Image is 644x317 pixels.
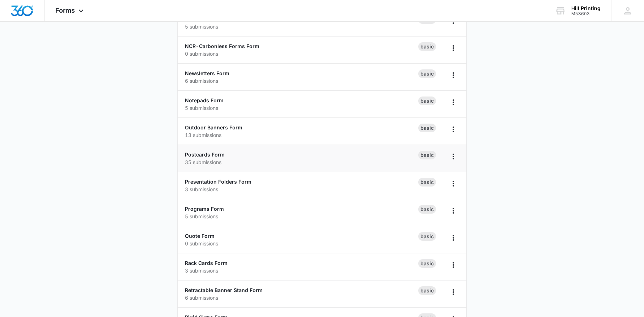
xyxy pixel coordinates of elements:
a: Retractable Banner Stand Form [185,287,263,293]
a: Notepads Form [185,97,224,103]
a: Programs Form [185,206,224,212]
div: Basic [418,232,436,241]
div: Basic [418,286,436,295]
div: Basic [418,178,436,187]
p: 5 submissions [185,213,418,220]
div: account id [571,11,601,16]
p: 3 submissions [185,267,418,274]
div: Basic [418,259,436,268]
div: account name [571,5,601,11]
div: Basic [418,124,436,132]
p: 6 submissions [185,77,418,85]
a: Postcards Form [185,151,225,158]
div: Basic [418,97,436,105]
a: NCR-Carbonless Forms Form [185,43,259,49]
button: Overflow Menu [448,232,459,244]
p: 13 submissions [185,131,418,139]
button: Overflow Menu [448,97,459,108]
a: Presentation Folders Form [185,179,251,185]
p: 35 submissions [185,158,418,166]
button: Overflow Menu [448,286,459,298]
span: Forms [55,7,75,14]
a: Newsletters Form [185,70,229,76]
button: Overflow Menu [448,69,459,81]
div: Basic [418,205,436,214]
button: Overflow Menu [448,178,459,189]
a: Quote Form [185,233,215,239]
p: 5 submissions [185,104,418,112]
a: Outdoor Banners Form [185,124,242,130]
button: Overflow Menu [448,151,459,162]
a: Rack Cards Form [185,260,228,266]
button: Overflow Menu [448,124,459,135]
button: Overflow Menu [448,42,459,54]
p: 0 submissions [185,240,418,247]
button: Overflow Menu [448,205,459,217]
p: 6 submissions [185,294,418,301]
div: Basic [418,42,436,51]
div: Basic [418,69,436,78]
p: 0 submissions [185,50,418,57]
div: Basic [418,151,436,159]
button: Overflow Menu [448,259,459,271]
p: 5 submissions [185,23,418,30]
p: 3 submissions [185,185,418,193]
